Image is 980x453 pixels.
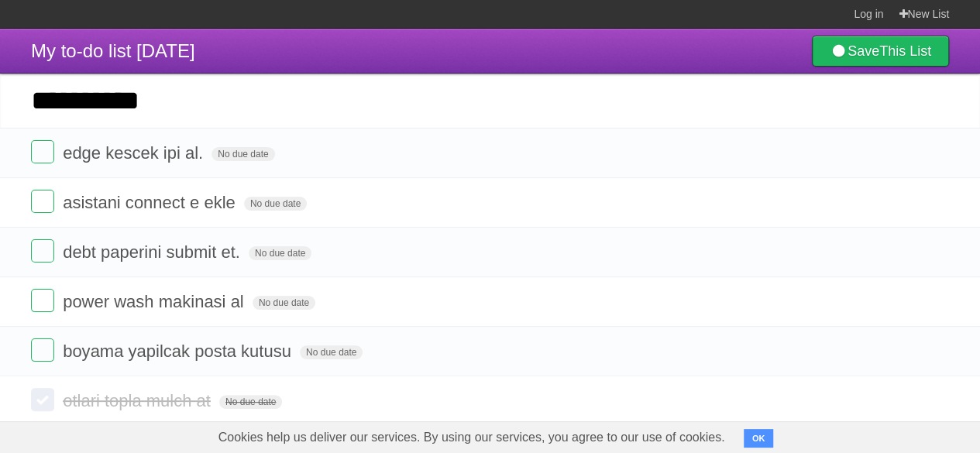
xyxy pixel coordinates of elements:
label: Done [31,190,54,213]
button: OK [744,429,774,448]
span: No due date [219,395,282,409]
label: Done [31,388,54,411]
label: Done [31,338,54,362]
span: No due date [249,246,311,260]
span: No due date [253,296,315,310]
label: Done [31,289,54,312]
span: No due date [211,147,274,161]
label: Done [31,239,54,263]
span: boyama yapilcak posta kutusu [63,341,295,361]
b: This List [879,43,931,59]
span: power wash makinasi al [63,292,248,311]
span: asistani connect e ekle [63,193,239,212]
span: debt paperini submit et. [63,242,244,262]
span: My to-do list [DATE] [31,40,195,61]
label: Done [31,140,54,163]
span: Cookies help us deliver our services. By using our services, you agree to our use of cookies. [203,422,741,453]
span: otlari topla mulch at [63,391,215,410]
a: SaveThis List [812,36,949,67]
span: No due date [300,345,363,359]
span: edge kescek ipi al. [63,143,207,163]
span: No due date [244,197,307,211]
